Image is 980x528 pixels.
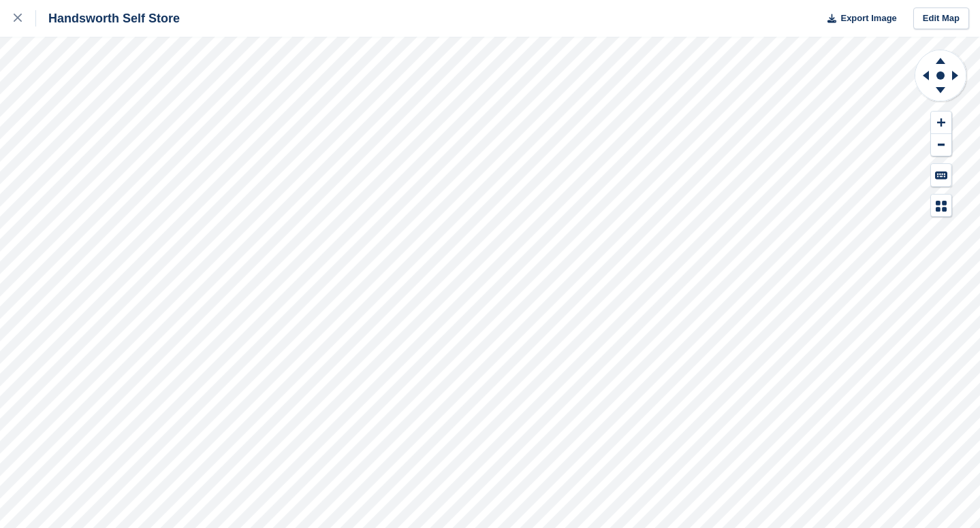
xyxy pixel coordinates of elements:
[931,134,951,156] button: Zoom Out
[931,164,951,186] button: Keyboard Shortcuts
[840,12,896,25] span: Export Image
[36,10,180,27] div: Handsworth Self Store
[931,112,951,134] button: Zoom In
[931,195,951,217] button: Map Legend
[913,7,969,30] a: Edit Map
[819,7,897,30] button: Export Image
